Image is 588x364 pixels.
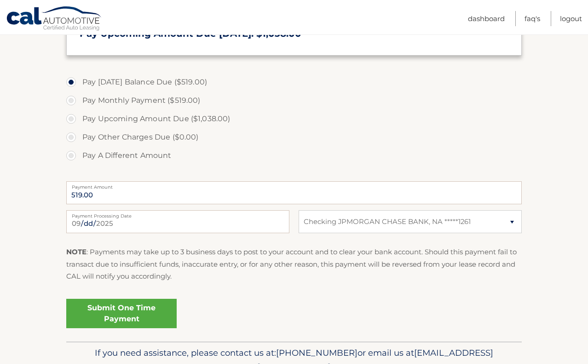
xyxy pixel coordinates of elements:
[560,11,582,26] a: Logout
[6,6,103,33] a: Cal Automotive
[66,246,522,282] p: : Payments may take up to 3 business days to post to your account and to clear your bank account....
[66,73,522,91] label: Pay [DATE] Balance Due ($519.00)
[66,128,522,146] label: Pay Other Charges Due ($0.00)
[66,210,289,233] input: Payment Date
[66,181,522,204] input: Payment Amount
[276,347,357,358] span: [PHONE_NUMBER]
[66,299,177,328] a: Submit One Time Payment
[66,91,522,110] label: Pay Monthly Payment ($519.00)
[525,11,540,26] a: FAQ's
[66,181,522,189] label: Payment Amount
[66,146,522,165] label: Pay A Different Amount
[468,11,505,26] a: Dashboard
[66,110,522,128] label: Pay Upcoming Amount Due ($1,038.00)
[66,210,289,218] label: Payment Processing Date
[66,247,86,256] strong: NOTE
